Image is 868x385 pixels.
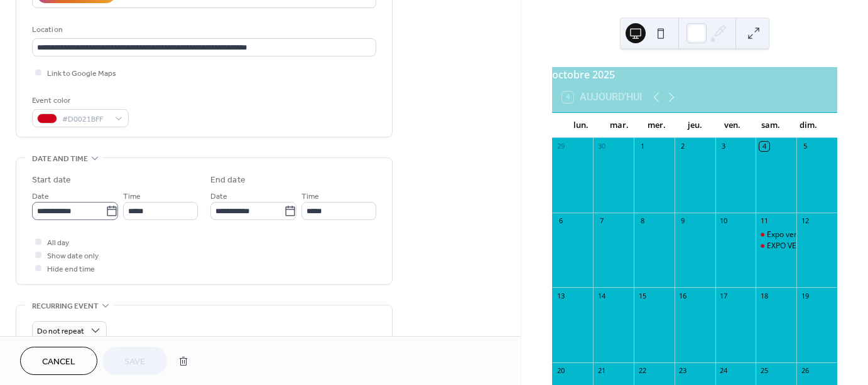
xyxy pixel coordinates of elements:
[47,67,116,80] span: Link to Google Maps
[637,366,647,376] div: 22
[678,291,688,300] div: 16
[678,216,688,226] div: 9
[562,113,600,138] div: lun.
[751,113,789,138] div: sam.
[597,291,606,300] div: 14
[800,142,810,151] div: 5
[756,241,796,251] div: EXPO VENTE ARTISANALE
[759,142,769,151] div: 4
[62,113,109,126] span: #D0021BFF
[556,142,565,151] div: 29
[32,152,88,166] span: Date and time
[719,291,729,300] div: 17
[552,67,837,82] div: octobre 2025
[47,236,69,250] span: All day
[638,113,676,138] div: mer.
[756,229,796,240] div: Expo vente artisanale
[597,366,606,376] div: 21
[767,241,857,251] div: EXPO VENTE ARTISANALE
[800,216,810,226] div: 12
[800,366,810,376] div: 26
[759,216,769,226] div: 11
[759,291,769,300] div: 18
[678,366,688,376] div: 23
[123,190,141,203] span: Time
[210,174,246,187] div: End date
[20,347,97,375] button: Cancel
[556,366,565,376] div: 20
[42,356,75,369] span: Cancel
[597,142,606,151] div: 30
[32,300,99,313] span: Recurring event
[47,263,95,276] span: Hide end time
[301,190,319,203] span: Time
[767,229,842,240] div: Expo vente artisanale
[32,174,71,187] div: Start date
[47,250,99,263] span: Show date only
[637,291,647,300] div: 15
[637,142,647,151] div: 1
[32,23,374,36] div: Location
[210,190,227,203] span: Date
[719,366,729,376] div: 24
[789,113,827,138] div: dim.
[719,216,729,226] div: 10
[32,94,126,107] div: Event color
[713,113,751,138] div: ven.
[800,291,810,300] div: 19
[678,142,688,151] div: 2
[637,216,647,226] div: 8
[37,324,84,339] span: Do not repeat
[32,190,49,203] span: Date
[600,113,637,138] div: mar.
[556,291,565,300] div: 13
[597,216,606,226] div: 7
[556,216,565,226] div: 6
[676,113,713,138] div: jeu.
[759,366,769,376] div: 25
[719,142,729,151] div: 3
